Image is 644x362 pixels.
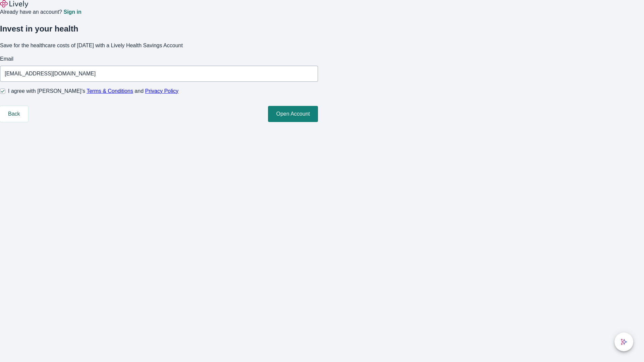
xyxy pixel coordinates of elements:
a: Terms & Conditions [87,88,133,94]
span: I agree with [PERSON_NAME]’s and [8,87,178,95]
a: Sign in [63,9,81,15]
button: chat [614,333,633,351]
a: Privacy Policy [145,88,179,94]
svg: Lively AI Assistant [621,339,627,345]
button: Open Account [268,106,318,122]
